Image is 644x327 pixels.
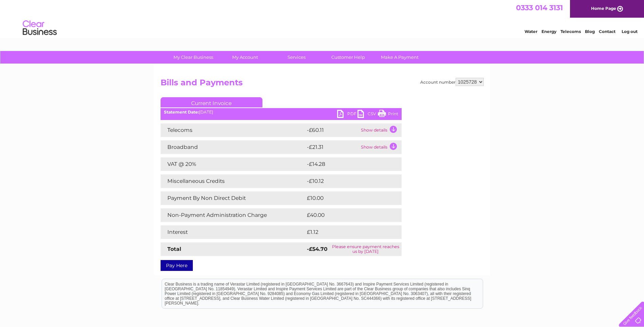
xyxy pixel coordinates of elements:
strong: -£54.70 [307,246,328,252]
td: VAT @ 20% [161,157,305,171]
td: Please ensure payment reaches us by [DATE] [330,242,402,256]
td: £1.12 [305,225,384,239]
td: Interest [161,225,305,239]
a: My Clear Business [165,51,221,64]
td: Broadband [161,140,305,154]
div: Clear Business is a trading name of Verastar Limited (registered in [GEOGRAPHIC_DATA] No. 3667643... [162,4,483,33]
img: logo.png [22,18,57,38]
a: Current Invoice [161,97,262,107]
td: £10.00 [305,191,388,205]
td: -£14.28 [305,157,389,171]
a: Contact [599,29,615,34]
a: Customer Help [320,51,376,64]
a: PDF [337,110,357,120]
a: My Account [217,51,273,64]
div: Account number [420,78,484,86]
a: Make A Payment [372,51,428,64]
td: £40.00 [305,208,388,222]
a: CSV [357,110,378,120]
a: Water [525,29,537,34]
td: Show details [359,123,402,137]
h2: Bills and Payments [161,78,484,91]
td: -£60.11 [305,123,359,137]
b: Statement Date: [164,109,199,115]
td: -£10.12 [305,174,388,188]
a: Blog [585,29,595,34]
td: Miscellaneous Credits [161,174,305,188]
td: Non-Payment Administration Charge [161,208,305,222]
a: Energy [541,29,556,34]
a: Print [378,110,398,120]
a: Services [269,51,325,64]
a: 0333 014 3131 [516,3,563,12]
a: Telecoms [560,29,581,34]
strong: Total [167,246,181,252]
a: Pay Here [161,260,193,271]
td: -£21.31 [305,140,359,154]
td: Telecoms [161,123,305,137]
a: Log out [622,29,638,34]
td: Show details [359,140,402,154]
td: Payment By Non Direct Debit [161,191,305,205]
div: [DATE] [161,110,402,115]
